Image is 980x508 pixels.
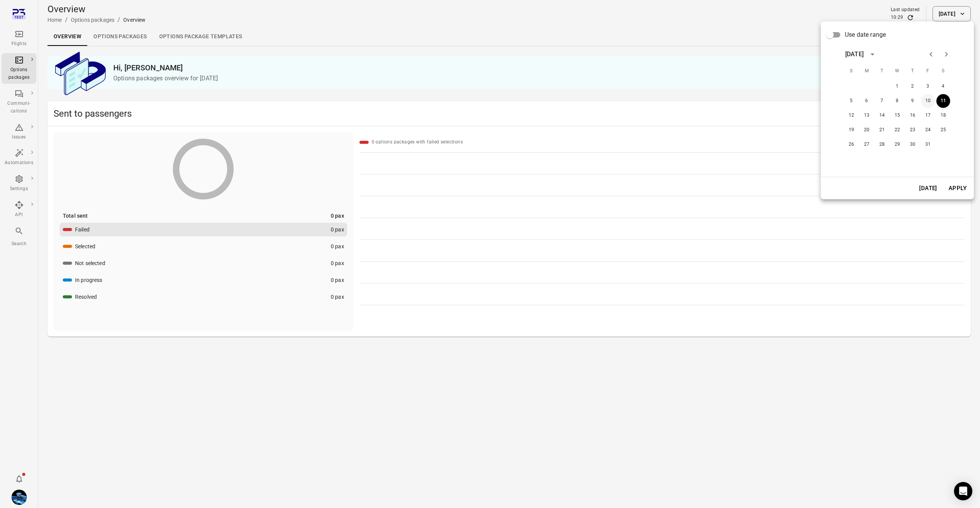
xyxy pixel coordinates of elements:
button: 16 [906,109,920,122]
span: Tuesday [875,63,889,79]
span: Friday [921,63,935,79]
span: Wednesday [890,63,904,79]
button: 15 [890,109,904,122]
button: 2 [906,80,920,93]
button: 28 [875,138,889,151]
button: 5 [844,94,858,108]
button: 19 [844,123,858,137]
button: 12 [844,109,858,122]
button: 4 [936,80,950,93]
button: 6 [860,94,874,108]
button: 7 [875,94,889,108]
button: 8 [890,94,904,108]
button: 1 [890,80,904,93]
span: Saturday [936,63,950,79]
button: 26 [844,138,858,151]
button: 10 [921,94,935,108]
button: [DATE] [915,180,941,196]
button: 13 [860,109,874,122]
button: 24 [921,123,935,137]
span: Thursday [906,63,920,79]
button: 23 [906,123,920,137]
div: [DATE] [845,50,864,59]
button: 25 [936,123,950,137]
button: Previous month [923,47,939,62]
button: 18 [936,109,950,122]
button: 20 [860,123,874,137]
span: Sunday [844,63,858,79]
button: Next month [939,47,954,62]
button: calendar view is open, switch to year view [866,48,879,61]
button: 21 [875,123,889,137]
button: 9 [906,94,920,108]
button: 14 [875,109,889,122]
span: Monday [860,63,874,79]
button: 3 [921,80,935,93]
button: 22 [890,123,904,137]
button: 11 [936,94,950,108]
button: 29 [890,138,904,151]
button: Apply [944,180,971,196]
span: Use date range [845,30,886,39]
button: 27 [860,138,874,151]
button: 17 [921,109,935,122]
div: Open Intercom Messenger [954,482,972,500]
button: 30 [906,138,920,151]
button: 31 [921,138,935,151]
